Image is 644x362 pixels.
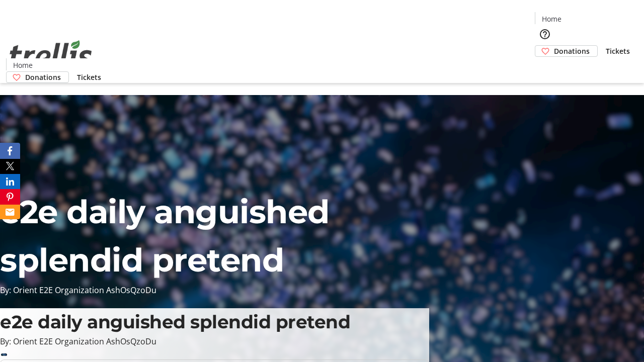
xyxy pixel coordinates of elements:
[598,46,638,56] a: Tickets
[6,71,69,83] a: Donations
[13,60,33,70] span: Home
[535,45,598,57] a: Donations
[535,57,555,77] button: Cart
[69,72,109,82] a: Tickets
[7,60,39,70] a: Home
[606,46,630,56] span: Tickets
[6,29,96,79] img: Orient E2E Organization AshOsQzoDu's Logo
[542,14,561,24] span: Home
[25,72,61,82] span: Donations
[554,46,590,56] span: Donations
[535,24,555,44] button: Help
[77,72,101,82] span: Tickets
[535,14,568,24] a: Home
